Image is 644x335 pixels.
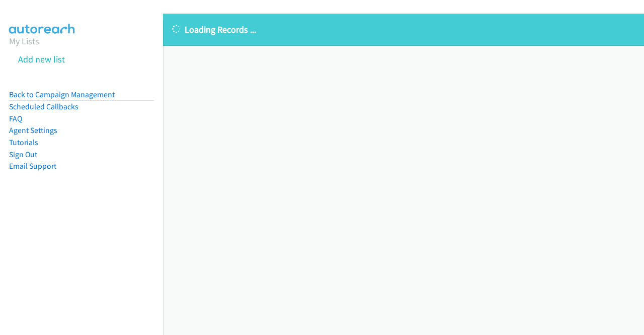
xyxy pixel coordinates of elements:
a: FAQ [9,114,22,123]
a: Tutorials [9,138,38,147]
p: Loading Records ... [172,23,635,36]
a: Email Support [9,161,56,171]
a: My Lists [9,35,39,47]
a: Back to Campaign Management [9,90,115,99]
a: Add new list [18,53,65,65]
a: Scheduled Callbacks [9,102,78,111]
a: Sign Out [9,150,37,159]
a: Agent Settings [9,125,57,135]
